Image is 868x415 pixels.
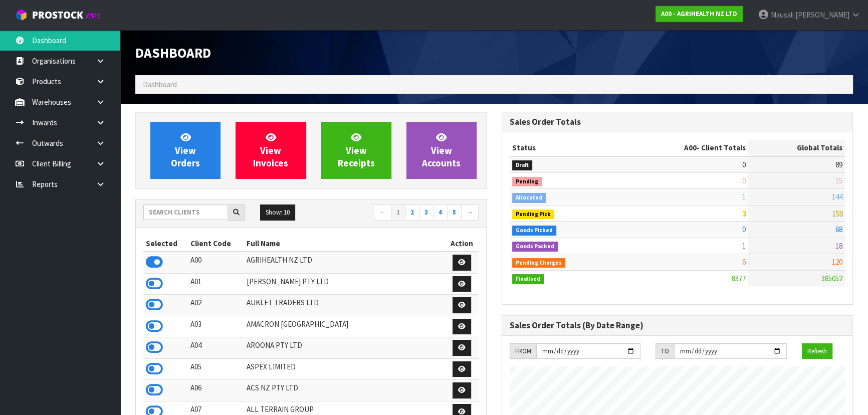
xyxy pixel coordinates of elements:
span: Goods Packed [512,242,558,252]
a: → [461,204,479,221]
th: Selected [143,236,188,252]
th: - Client Totals [620,140,748,156]
span: Finalised [512,274,544,284]
span: Dashboard [135,44,211,61]
td: A01 [188,273,244,295]
td: AGRIHEALTH NZ LTD [244,252,445,273]
a: 4 [433,204,448,221]
span: [PERSON_NAME] [795,10,849,20]
td: A04 [188,337,244,359]
th: Status [510,140,620,156]
h3: Sales Order Totals (By Date Range) [510,321,845,330]
span: Dashboard [143,80,177,89]
strong: A00 - AGRIHEALTH NZ LTD [661,10,737,18]
span: 385052 [821,274,842,283]
span: ProStock [32,9,83,22]
span: 15 [835,176,842,185]
button: Show: 10 [260,204,295,221]
td: A02 [188,295,244,316]
td: ASPEX LIMITED [244,358,445,380]
span: 0 [742,160,746,169]
td: [PERSON_NAME] PTY LTD [244,273,445,295]
span: 0 [742,176,746,185]
a: 1 [391,204,405,221]
td: A03 [188,316,244,337]
th: Global Totals [748,140,845,156]
span: 3 [742,209,746,218]
span: 1 [742,241,746,251]
a: ← [374,204,391,221]
h3: Sales Order Totals [510,117,845,127]
a: 5 [447,204,462,221]
th: Client Code [188,236,244,252]
span: View Receipts [338,131,375,169]
td: AMACRON [GEOGRAPHIC_DATA] [244,316,445,337]
span: 144 [832,192,842,201]
span: Allocated [512,193,546,203]
td: A05 [188,358,244,380]
a: ViewOrders [150,122,221,179]
th: Full Name [244,236,445,252]
span: 8377 [732,274,746,283]
img: cube-alt.png [15,9,28,21]
th: Action [445,236,479,252]
a: ViewReceipts [321,122,391,179]
span: 6 [742,257,746,267]
nav: Page navigation [319,204,479,222]
span: Pending Charges [512,258,565,268]
span: Draft [512,160,532,170]
div: TO [656,343,674,359]
div: FROM [510,343,536,359]
a: 3 [419,204,433,221]
span: 18 [835,241,842,251]
span: Goods Picked [512,226,556,236]
td: A06 [188,380,244,401]
td: AUKLET TRADERS LTD [244,295,445,316]
a: 2 [405,204,419,221]
input: Search clients [143,204,228,220]
span: Pending [512,177,542,187]
button: Refresh [802,343,832,359]
span: View Orders [171,131,200,169]
span: 120 [832,257,842,267]
a: ViewInvoices [236,122,306,179]
td: AROONA PTY LTD [244,337,445,359]
span: 68 [835,225,842,234]
span: View Invoices [253,131,288,169]
td: ACS NZ PTY LTD [244,380,445,401]
span: A00 [684,143,697,152]
span: 158 [832,209,842,218]
span: 1 [742,192,746,201]
span: 89 [835,160,842,169]
small: WMS [85,11,101,21]
span: 0 [742,225,746,234]
a: ViewAccounts [406,122,477,179]
td: A00 [188,252,244,273]
span: Mausali [771,10,794,20]
span: Pending Pick [512,210,554,220]
a: A00 - AGRIHEALTH NZ LTD [656,6,743,22]
span: View Accounts [422,131,461,169]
